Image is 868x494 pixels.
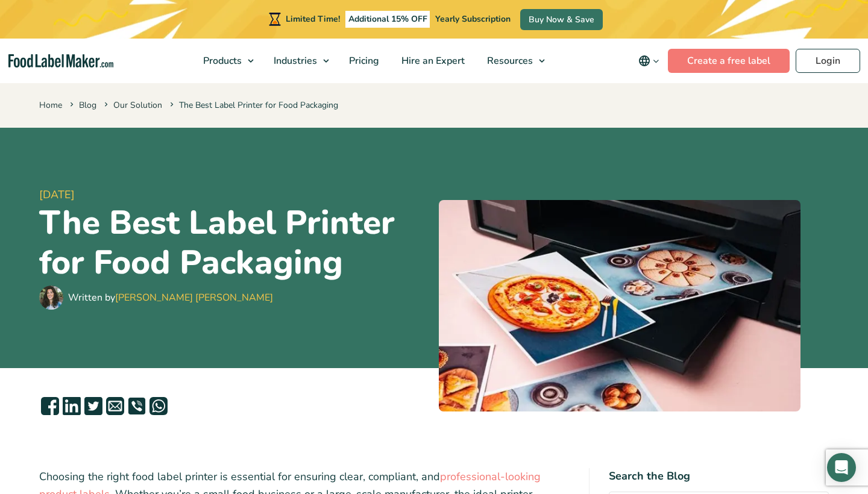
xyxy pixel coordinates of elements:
a: Pricing [338,39,388,83]
a: Buy Now & Save [520,9,603,30]
a: Resources [476,39,551,83]
a: Industries [263,39,335,83]
span: Limited Time! [286,13,340,25]
a: Blog [79,99,96,111]
a: [PERSON_NAME] [PERSON_NAME] [115,291,273,304]
a: Login [796,49,860,73]
span: Yearly Subscription [435,13,511,25]
span: Industries [270,54,318,67]
h4: Search the Blog [609,468,829,484]
a: Hire an Expert [391,39,473,83]
span: Additional 15% OFF [345,11,430,28]
span: Pricing [345,54,380,67]
a: Create a free label [668,49,790,73]
span: Products [200,54,243,67]
div: Written by [68,290,273,305]
a: Products [192,39,260,83]
a: Our Solution [113,99,162,111]
h1: The Best Label Printer for Food Packaging [39,203,429,283]
a: Home [39,99,62,111]
span: The Best Label Printer for Food Packaging [168,99,338,111]
span: [DATE] [39,187,429,203]
div: Open Intercom Messenger [827,453,856,482]
img: Maria Abi Hanna - Food Label Maker [39,286,63,310]
span: Hire an Expert [398,54,466,67]
span: Resources [483,54,534,67]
